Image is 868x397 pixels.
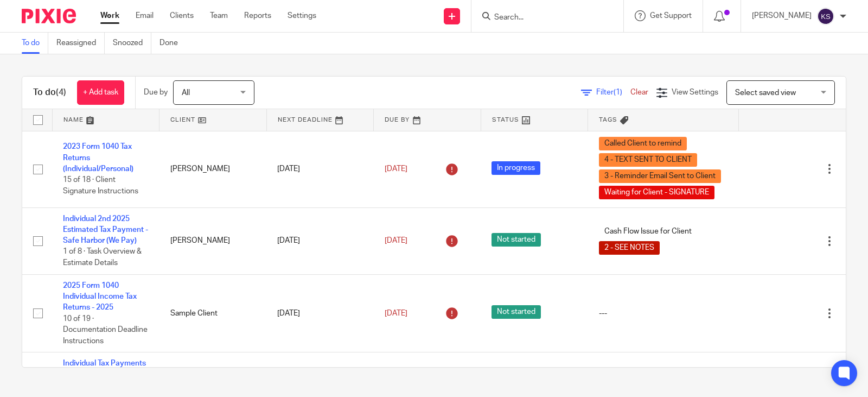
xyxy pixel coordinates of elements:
a: Reassigned [56,33,105,54]
img: Pixie [22,9,76,23]
span: [DATE] [385,310,407,317]
a: Individual Tax Payments - Monthly Installments [63,360,146,378]
img: svg%3E [817,8,834,25]
span: (4) [56,88,66,97]
p: Due by [144,87,168,98]
span: Not started [492,233,541,247]
a: To do [22,33,48,54]
span: Cash Flow Issue for Client [599,225,697,238]
span: 4 - TEXT SENT TO CLIENT [599,153,697,167]
span: Tags [599,117,617,123]
span: 1 of 8 · Task Overview & Estimate Details [63,248,142,267]
span: 2 - SEE NOTES [599,241,660,255]
span: Select saved view [735,89,796,97]
h1: To do [33,87,66,98]
span: 3 - Reminder Email Sent to Client [599,169,721,183]
td: [DATE] [266,274,374,352]
span: Called Client to remind [599,137,687,150]
a: Individual 2nd 2025 Estimated Tax Payment - Safe Harbor (We Pay) [63,215,148,245]
td: [DATE] [266,131,374,207]
a: Team [210,10,228,21]
span: Filter [596,89,630,96]
span: In progress [492,161,540,175]
td: [DATE] [266,207,374,274]
a: Snoozed [113,33,151,54]
td: [PERSON_NAME] [159,207,267,274]
a: 2023 Form 1040 Tax Returns (Individual/Personal) [63,143,133,173]
span: 10 of 19 · Documentation Deadline Instructions [63,315,148,345]
a: Clients [170,10,194,21]
a: 2025 Form 1040 Individual Income Tax Returns - 2025 [63,282,137,312]
a: + Add task [77,80,124,105]
span: (1) [614,89,622,96]
span: Not started [492,305,541,319]
input: Search [493,13,591,23]
p: [PERSON_NAME] [752,10,812,21]
span: Get Support [650,12,692,20]
div: --- [599,308,728,319]
span: [DATE] [385,165,407,173]
span: [DATE] [385,237,407,244]
td: [PERSON_NAME] [159,131,267,207]
span: Waiting for Client - SIGNATURE [599,186,714,199]
a: Clear [630,89,648,96]
span: 15 of 18 · Client Signature Instructions [63,177,138,196]
span: View Settings [672,89,718,96]
a: Done [159,33,186,54]
td: Sample Client [159,274,267,352]
span: All [182,89,190,97]
a: Reports [244,10,271,21]
a: Settings [288,10,316,21]
a: Work [100,10,119,21]
a: Email [136,10,154,21]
